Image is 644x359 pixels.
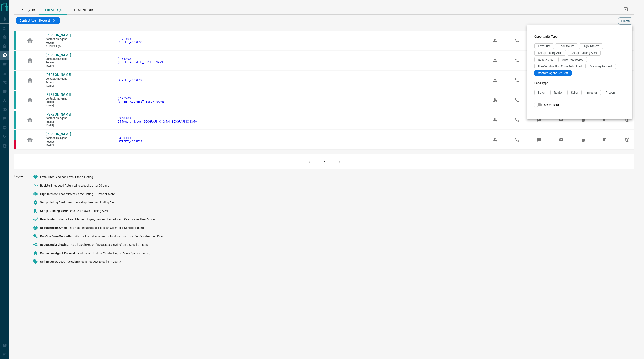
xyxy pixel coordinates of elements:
[602,90,618,95] div: Precon
[587,64,616,69] div: Viewing Request
[583,90,601,95] div: Investor
[571,91,578,94] span: Seller
[538,44,550,48] span: Favourite
[555,43,578,49] div: Back to Site
[550,90,566,95] div: Renter
[544,103,560,107] span: Show Hidden
[559,44,574,48] span: Back to Site
[586,91,597,94] span: Investor
[567,50,601,56] div: Set up Building Alert
[538,51,562,55] span: Set up Listing Alert
[606,91,615,94] span: Precon
[534,90,549,95] div: Buyer
[534,70,572,76] div: Contact Agent Request
[571,51,597,55] span: Set up Building Alert
[534,43,554,49] div: Favourite
[554,91,563,94] span: Renter
[579,43,603,49] div: High Interest
[534,81,625,85] h3: Lead Type
[534,57,557,62] div: Reactivated
[558,57,587,62] div: Offer Requested
[562,58,583,61] span: Offer Requested
[538,58,554,61] span: Reactivated
[538,71,568,75] span: Contact Agent Request
[534,35,625,38] h3: Opportunity Type
[534,64,586,69] div: Pre-Construction Form Submitted
[590,65,612,68] span: Viewing Request
[534,50,566,56] div: Set up Listing Alert
[567,90,582,95] div: Seller
[538,65,582,68] span: Pre-Construction Form Submitted
[538,91,546,94] span: Buyer
[583,44,600,48] span: High Interest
